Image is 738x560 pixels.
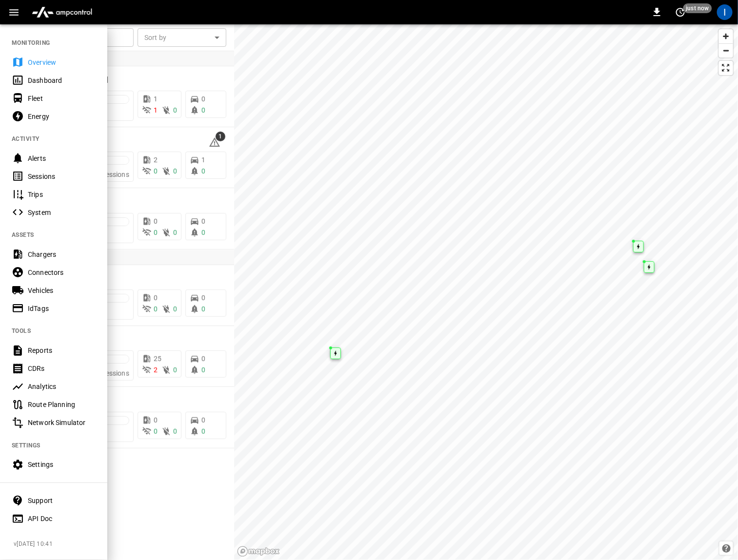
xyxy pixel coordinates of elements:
[28,286,96,295] div: Vehicles
[673,4,688,20] button: set refresh interval
[14,540,100,549] span: v [DATE] 10:41
[28,418,96,427] div: Network Simulator
[28,382,96,391] div: Analytics
[28,58,96,67] div: Overview
[28,364,96,373] div: CDRs
[28,112,96,121] div: Energy
[28,496,96,505] div: Support
[28,250,96,259] div: Chargers
[28,172,96,181] div: Sessions
[28,460,96,469] div: Settings
[28,76,96,85] div: Dashboard
[28,514,96,523] div: API Doc
[683,3,712,13] span: just now
[28,400,96,409] div: Route Planning
[28,346,96,355] div: Reports
[28,304,96,313] div: IdTags
[28,3,96,21] img: ampcontrol.io logo
[717,4,733,20] div: profile-icon
[28,94,96,103] div: Fleet
[28,154,96,163] div: Alerts
[28,190,96,199] div: Trips
[28,268,96,277] div: Connectors
[28,208,96,217] div: System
